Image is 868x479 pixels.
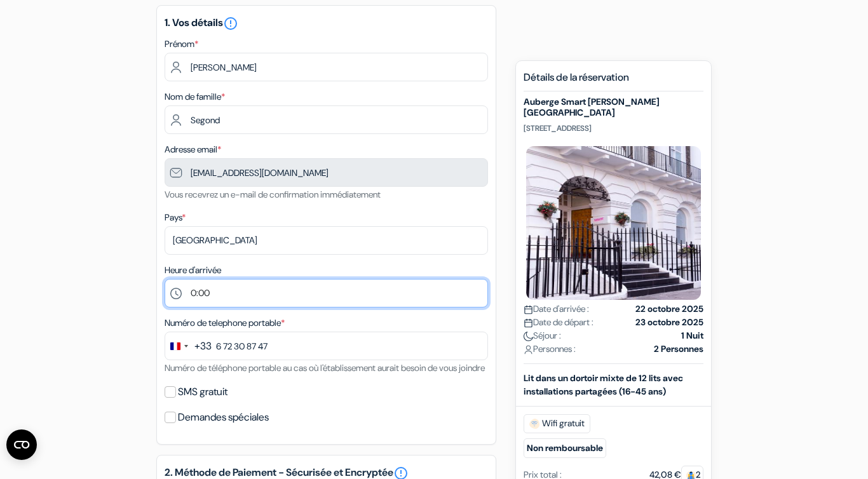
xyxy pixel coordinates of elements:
label: Demandes spéciales [178,408,269,426]
label: Heure d'arrivée [165,264,221,277]
img: free_wifi.svg [529,419,539,429]
input: Entrer adresse e-mail [165,158,488,187]
b: Lit dans un dortoir mixte de 12 lits avec installations partagées (16-45 ans) [524,372,683,397]
label: SMS gratuit [178,383,227,401]
small: Non remboursable [524,438,606,458]
strong: 2 Personnes [654,342,703,356]
img: calendar.svg [524,318,533,328]
label: Nom de famille [165,90,225,104]
i: error_outline [223,16,238,31]
strong: 22 octobre 2025 [635,302,703,316]
h5: Détails de la réservation [524,71,703,91]
p: [STREET_ADDRESS] [524,123,703,133]
button: Change country, selected France (+33) [165,332,212,360]
h5: Auberge Smart [PERSON_NAME][GEOGRAPHIC_DATA] [524,97,703,118]
input: Entrez votre prénom [165,53,488,81]
img: user_icon.svg [524,345,533,354]
label: Pays [165,211,186,224]
label: Adresse email [165,143,221,156]
span: Wifi gratuit [524,414,590,433]
span: Personnes : [524,342,576,356]
input: 6 12 34 56 78 [165,332,488,360]
label: Prénom [165,37,198,51]
input: Entrer le nom de famille [165,105,488,134]
small: Numéro de téléphone portable au cas où l'établissement aurait besoin de vous joindre [165,362,485,374]
strong: 23 octobre 2025 [635,316,703,329]
span: Date d'arrivée : [524,302,589,316]
strong: 1 Nuit [681,329,703,342]
h5: 1. Vos détails [165,16,488,31]
span: Date de départ : [524,316,593,329]
label: Numéro de telephone portable [165,316,285,330]
small: Vous recevrez un e-mail de confirmation immédiatement [165,189,381,200]
a: error_outline [223,16,238,29]
img: calendar.svg [524,305,533,314]
span: Séjour : [524,329,561,342]
div: +33 [194,339,212,354]
button: Ouvrir le widget CMP [6,429,37,460]
img: moon.svg [524,332,533,341]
